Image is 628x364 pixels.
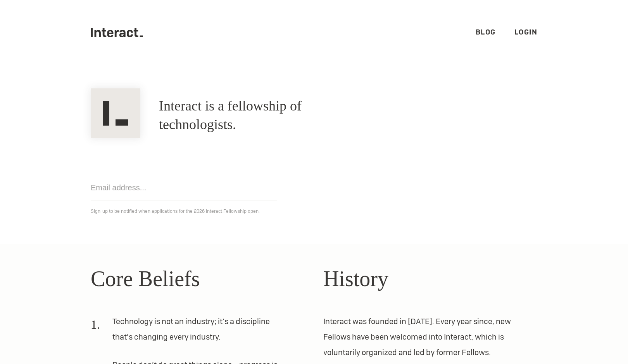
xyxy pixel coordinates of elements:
[91,175,277,200] input: Email address...
[476,28,496,36] a: Blog
[323,262,537,295] h2: History
[91,262,305,295] h2: Core Beliefs
[514,28,538,36] a: Login
[323,314,537,360] p: Interact was founded in [DATE]. Every year since, new Fellows have been welcomed into Interact, w...
[91,207,537,216] p: Sign-up to be notified when applications for the 2026 Interact Fellowship open.
[159,97,368,134] h1: Interact is a fellowship of technologists.
[91,88,140,138] img: Interact Logo
[91,314,286,351] li: Technology is not an industry; it’s a discipline that’s changing every industry.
